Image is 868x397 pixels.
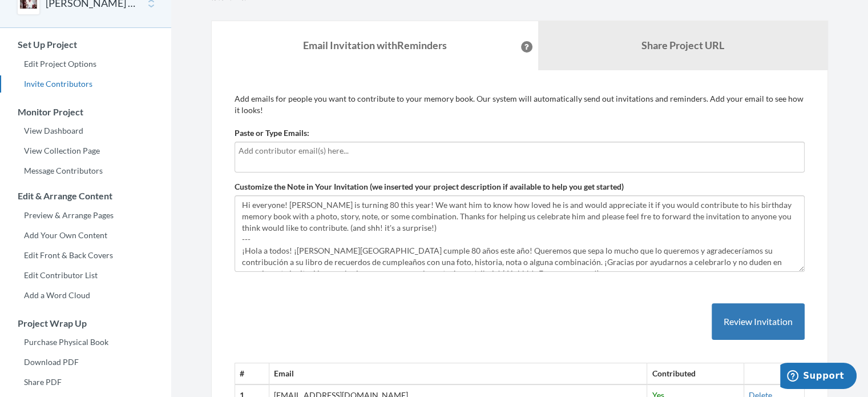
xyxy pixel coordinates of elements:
h3: Monitor Project [1,107,171,117]
b: Share Project URL [641,39,724,51]
p: Add emails for people you want to contribute to your memory book. Our system will automatically s... [235,93,805,116]
th: # [235,363,269,384]
textarea: Hi everyone! [PERSON_NAME] is turning 80 this year! We want him to know how loved he is and would... [235,195,805,272]
label: Paste or Type Emails: [235,127,309,139]
strong: Email Invitation with Reminders [303,39,447,51]
th: Contributed [647,363,744,384]
h3: Set Up Project [1,39,171,50]
input: Add contributor email(s) here... [239,145,801,157]
h3: Project Wrap Up [1,318,171,328]
label: Customize the Note in Your Invitation (we inserted your project description if available to help ... [235,181,624,193]
th: Email [269,363,647,384]
button: Review Invitation [712,303,805,340]
iframe: Opens a widget where you can chat to one of our agents [780,363,857,391]
h3: Edit & Arrange Content [1,191,171,201]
